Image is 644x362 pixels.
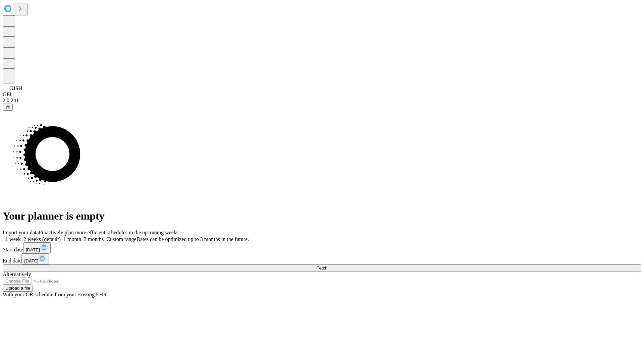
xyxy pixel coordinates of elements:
button: [DATE] [21,253,49,264]
button: @ [3,104,13,111]
span: @ [5,105,10,110]
h1: Your planner is empty [3,210,641,222]
span: GJSH [9,85,22,91]
button: Upload a file [3,285,33,292]
div: Start date [3,242,641,253]
div: End date [3,253,641,264]
span: [DATE] [26,247,40,252]
span: 2 weeks (default) [23,236,61,242]
div: 2.0.241 [3,98,641,104]
span: Import your data [3,230,39,235]
span: 3 months [84,236,104,242]
span: Custom range [106,236,136,242]
span: 1 month [63,236,81,242]
span: 1 week [5,236,21,242]
span: With your OR schedule from your existing EHR [3,292,107,297]
span: Dates can be optimized up to 3 months in the future. [137,236,249,242]
span: Alternatively [3,271,31,277]
div: GEI [3,92,641,98]
button: [DATE] [23,242,51,253]
button: Fetch [3,264,641,271]
span: Fetch [316,265,327,270]
span: Proactively plan more efficient schedules in the upcoming weeks. [39,230,180,235]
span: [DATE] [24,258,38,263]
